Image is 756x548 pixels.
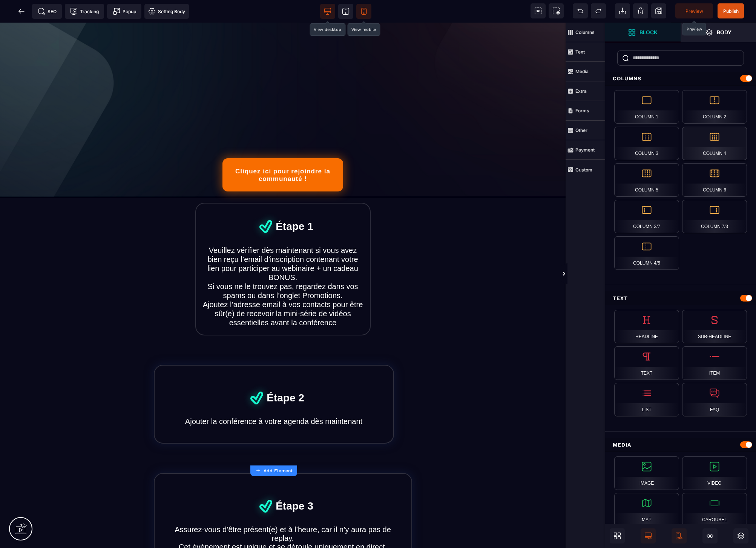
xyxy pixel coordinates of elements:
div: Text [605,291,756,305]
strong: Extra [575,88,587,94]
span: Save [718,3,744,18]
div: Carousel [682,493,747,527]
span: Create Alert Modal [107,4,141,19]
span: Save [651,3,666,18]
span: Media [566,62,605,81]
span: Is Show Desktop [641,528,656,543]
div: Column 1 [614,90,679,124]
span: Undo [573,3,588,18]
span: Payment [566,140,605,160]
span: Open Import Webpage [615,3,630,18]
span: Open Blocks [605,23,681,42]
span: Preview [685,8,703,14]
span: Publish [723,8,739,14]
span: Toggle Views [605,263,613,285]
div: Item [682,346,747,380]
span: Extra [566,81,605,101]
strong: Other [575,127,587,133]
div: List [614,383,679,416]
div: Sub-headline [682,310,747,343]
span: View tablet [338,4,353,19]
div: Column 2 [682,90,747,124]
strong: Media [575,69,589,74]
text: Étape 3 [274,476,315,491]
div: Column 3/7 [614,200,679,233]
strong: Block [639,29,658,35]
span: Forms [566,101,605,121]
span: Open Blocks [610,528,625,543]
span: Tracking [70,8,99,15]
span: Preview [675,3,713,18]
div: Column 6 [682,163,747,197]
button: Add Element [250,465,297,476]
strong: Custom [575,167,592,173]
div: Text [614,346,679,380]
div: Column 7/3 [682,200,747,233]
span: Columns [566,23,605,42]
span: View desktop [320,4,335,19]
span: Clear [633,3,648,18]
div: Video [682,456,747,490]
span: Setting Body [148,8,185,15]
div: Column 3 [614,127,679,160]
div: Map [614,493,679,527]
div: Column 4 [682,127,747,160]
div: FAQ [682,383,747,416]
span: Favicon [144,4,189,19]
span: Other [566,121,605,140]
span: Open Layers [681,23,756,42]
span: Popup [113,8,136,15]
strong: Add Element [264,468,293,473]
strong: Columns [575,29,595,35]
span: Tracking code [65,4,104,19]
div: Media [605,438,756,452]
img: 5b0f7acec7050026322c7a33464a9d2d_df1180c19b023640bdd1f6191e6afa79_big_tick.png [241,360,272,391]
button: Cliquez ici pour rejoindre la communauté ! [222,136,343,169]
span: Open Sub Layers [733,528,748,543]
span: Cmd Hidden Block [702,528,718,543]
strong: Payment [575,147,595,153]
strong: Forms [575,108,589,113]
span: Back [14,4,29,19]
span: Screenshot [549,3,564,18]
text: Ajouter la conférence à votre agenda dès maintenant [164,393,384,405]
span: View mobile [356,4,371,19]
div: Columns [605,72,756,86]
strong: Text [575,49,585,55]
img: 5b0f7acec7050026322c7a33464a9d2d_df1180c19b023640bdd1f6191e6afa79_big_tick.png [250,468,281,499]
img: 5b0f7acec7050026322c7a33464a9d2d_df1180c19b023640bdd1f6191e6afa79_big_tick.png [250,188,281,219]
span: Is Show Mobile [672,528,687,543]
span: View components [531,3,546,18]
span: SEO [38,8,57,15]
div: Column 4/5 [614,236,679,270]
span: Seo meta data [32,4,62,19]
span: Redo [591,3,606,18]
span: Custom Block [566,160,605,179]
text: Veuillez vérifier dès maintenant si vous avez bien reçu l’email d’inscription contenant votre lie... [202,221,364,306]
text: Étape 1 [274,196,315,212]
div: Headline [614,310,679,343]
span: Text [566,42,605,62]
div: Column 5 [614,163,679,197]
text: Étape 2 [265,367,306,383]
strong: Body [717,29,731,35]
div: Image [614,456,679,490]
